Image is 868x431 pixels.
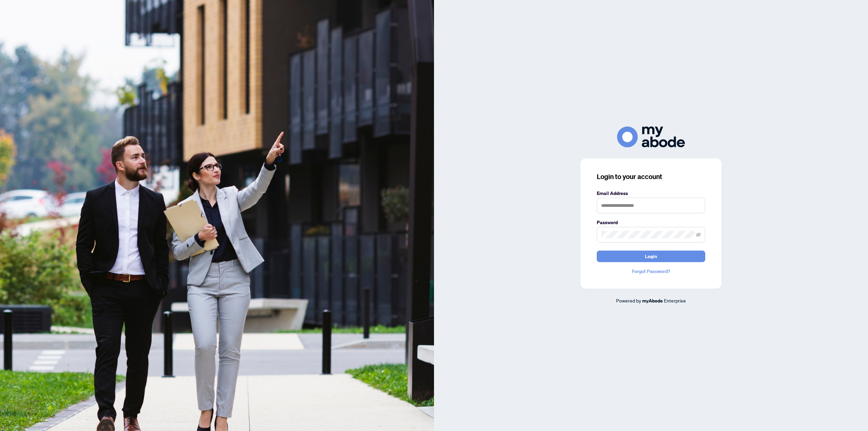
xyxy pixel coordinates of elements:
a: Forgot Password? [597,268,705,275]
span: Enterprise [664,297,686,303]
label: Email Address [597,190,705,197]
img: ma-logo [617,126,685,147]
a: myAbode [642,297,663,305]
span: Powered by [616,297,641,303]
span: Login [645,251,657,262]
button: Login [597,251,705,262]
label: Password [597,219,705,226]
span: eye-invisible [696,232,701,237]
h3: Login to your account [597,172,705,181]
